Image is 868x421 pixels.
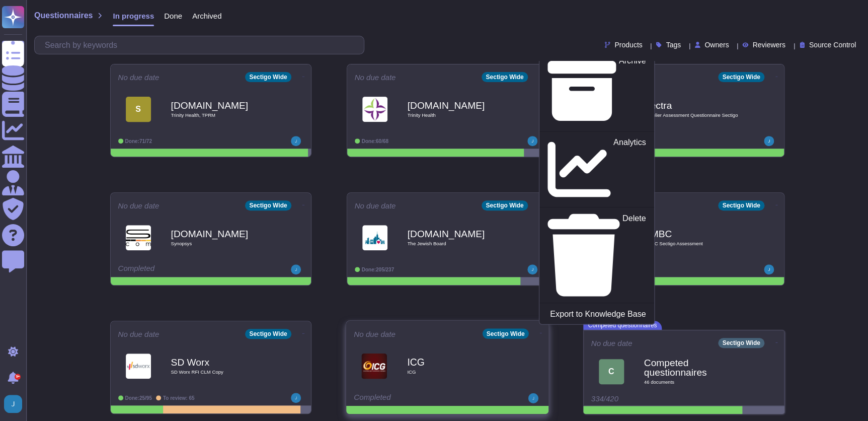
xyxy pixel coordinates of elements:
[192,12,221,20] span: Archived
[752,41,785,48] span: Reviewers
[245,200,291,210] div: Sectigo Wide
[171,229,272,239] b: [DOMAIN_NAME]
[355,74,396,81] span: No due date
[527,136,537,146] img: user
[583,321,662,330] span: Competed questionnaires
[15,374,21,380] div: 9+
[354,393,479,403] div: Completed
[704,41,729,48] span: Owners
[718,338,764,348] div: Sectigo Wide
[482,200,527,210] div: Sectigo Wide
[764,136,774,146] img: user
[408,241,508,246] span: The Jewish Board
[113,12,154,20] span: In progress
[171,241,272,246] span: Synopsys
[644,380,745,385] span: 46 document s
[550,310,646,318] p: Export to Knowledge Base
[809,41,856,48] span: Source Control
[118,202,160,209] span: No due date
[291,393,301,403] img: user
[163,395,195,401] span: To review: 65
[4,395,22,413] img: user
[125,138,152,144] span: Done: 71/72
[355,202,396,209] span: No due date
[591,394,618,403] span: 334/420
[539,54,654,127] a: Archive
[164,12,182,20] span: Done
[362,138,388,144] span: Done: 60/68
[40,36,364,54] input: Search by keywords
[407,370,509,375] span: ICG
[171,370,272,375] span: SD Worx RFI CLM Copy
[408,229,508,239] b: [DOMAIN_NAME]
[125,395,152,401] span: Done: 25/95
[118,330,160,338] span: No due date
[362,225,387,250] img: Logo
[34,12,93,20] span: Questionnaires
[622,215,646,297] p: Delete
[613,138,646,201] p: Analytics
[171,113,272,118] span: Trinity Health, TPRM
[126,225,151,250] img: Logo
[118,264,242,274] div: Completed
[361,353,387,379] img: Logo
[527,264,537,274] img: user
[408,113,508,118] span: Trinity Health
[644,101,745,110] b: Sectra
[171,101,272,110] b: [DOMAIN_NAME]
[171,358,272,367] b: SD Worx
[591,339,633,347] span: No due date
[408,101,508,110] b: [DOMAIN_NAME]
[362,97,387,122] img: Logo
[666,41,681,48] span: Tags
[718,72,764,82] div: Sectigo Wide
[291,264,301,274] img: user
[644,229,745,239] b: SMBC
[362,267,394,272] span: Done: 205/237
[407,357,509,367] b: ICG
[764,264,774,274] img: user
[245,329,291,339] div: Sectigo Wide
[291,136,301,146] img: user
[2,393,29,415] button: user
[644,113,745,118] span: Supplier Assessment Questionnaire Sectigo
[126,354,151,379] img: Logo
[539,307,654,320] a: Export to Knowledge Base
[614,41,642,48] span: Products
[618,57,646,125] p: Archive
[528,393,538,403] img: user
[118,74,160,81] span: No due date
[354,330,396,337] span: No due date
[539,212,654,299] a: Delete
[245,72,291,82] div: Sectigo Wide
[482,328,528,338] div: Sectigo Wide
[644,241,745,246] span: SMBC Sectigo Assessment
[718,200,764,210] div: Sectigo Wide
[599,359,624,384] div: C
[644,358,745,377] b: Competed questionnaires
[539,136,654,203] a: Analytics
[126,97,151,122] div: S
[482,72,527,82] div: Sectigo Wide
